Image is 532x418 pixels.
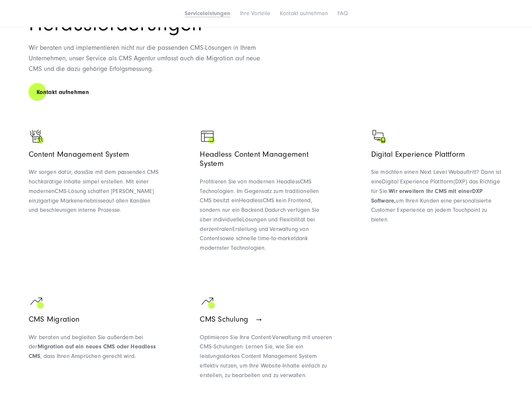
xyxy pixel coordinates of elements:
[389,188,472,195] strong: Wir erweitern Ihr CMS mit einer
[29,178,149,195] span: . Mit einer modernen
[371,197,491,223] span: um Ihren Kunden eine personalisierte Customer Experience an jedem Touchpoint zu bieten.
[371,150,503,159] h3: Digital Experience Plattform
[200,207,319,223] span: Dadurch verfügen Sie über i
[120,207,121,213] span: .
[200,315,248,324] span: CMS Schulung
[200,294,332,393] a: Ein schwarzer Pfeil mit grünem Akzent bewegt sich nach oben und rechts und symbolisiert die Fähig...
[371,178,500,195] span: (DXP) das Richtige für Sie.
[200,216,315,233] span: Lösungen und Flexibilität bei der
[277,235,278,242] span: -
[88,188,154,195] span: schaffen [PERSON_NAME]
[239,197,262,204] span: Headless
[29,150,161,159] h3: Content Management System
[200,150,332,169] h3: Headless Content Management System
[185,10,230,17] a: Serviceleistungen
[200,294,216,310] img: Ein schwarzer Pfeil mit grünem Akzent bewegt sich nach oben und rechts und symbolisiert die Fähig...
[29,83,97,102] a: Kontakt aufnehmen
[29,315,161,324] h3: CMS Migration
[200,226,309,242] span: Erstellung und Verwaltung von Content
[200,178,311,195] span: Profitieren Sie von modernen Headless
[278,235,296,242] span: market
[200,129,216,145] img: Headless Content Management System - CMS Agentur und Headless CMS Agentur SUNZINET
[394,197,396,204] strong: ,
[29,44,260,73] span: Wir beraten und implementieren nicht nur die passenden CMS-Lösungen in Ihrem Unternehmen, unser S...
[338,10,348,17] a: FAQ
[215,216,242,223] span: ndividuelle
[245,244,264,251] span: ologien
[29,129,45,145] img: Content Management System - CMS Agentur und Headless CMS Agentur SUNZINET
[240,10,270,17] a: Ihre Vorteile
[382,178,453,185] span: Digital Experience Plattform
[29,333,161,361] p: Wir beraten und begleiten Sie außerdem bei der , dass Ihren Ansprüchen gerecht wird.
[29,197,106,204] span: einzigartige Markenerlebnisse
[200,188,319,204] span: Im Gegensatz zum traditionellen CMS besitzt ein
[371,129,388,145] img: Computer- und Mobilbildschirm überlappen sich in Schwarz mit grünen Akzenten, was die Webentwickl...
[271,235,276,242] span: to
[200,333,332,380] div: Optimieren Sie Ihre Content-Verwaltung mit unseren CMS-Schulungen: Lernen Sie, wie Sie ein leistu...
[265,244,266,251] span: .
[371,169,501,185] span: Sie möchten einen Next Level Webauftritt? Dann ist eine
[29,343,156,360] strong: Migration auf ein neues CMS oder Headless CMS
[29,169,86,176] span: Wir sorgen dafür, dass
[371,188,483,204] strong: DXP Software
[220,235,272,242] span: sowie schnelle time-
[29,169,159,185] span: Sie mit dem passenden CMS hochkarätige Inhalte simpel erstellen
[55,188,86,195] span: CMS-Lösung
[280,10,328,17] a: Kontakt aufnehmen
[209,226,232,233] span: zentralen
[200,178,311,195] span: CMS Technologien.
[29,294,45,310] img: Ein schwarzer Pfeil mit grünem Akzent bewegt sich nach oben und rechts und symbolisiert die Fähig...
